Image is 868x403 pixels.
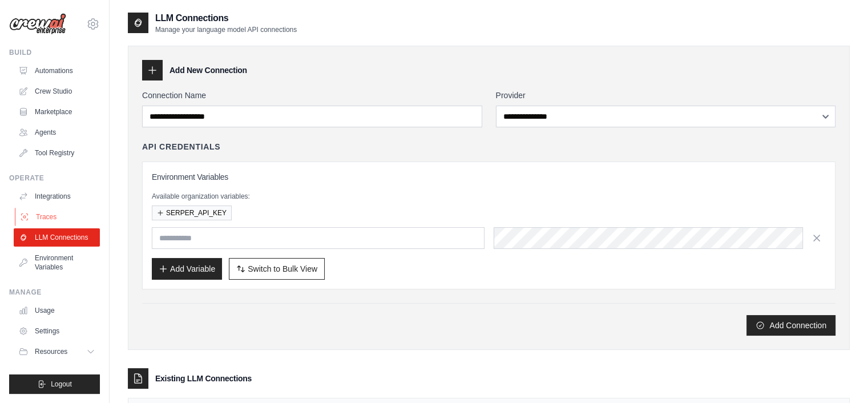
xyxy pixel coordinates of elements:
[14,342,100,361] button: Resources
[496,90,836,101] label: Provider
[155,11,297,25] h2: LLM Connections
[14,187,100,205] a: Integrations
[35,347,67,356] span: Resources
[9,13,66,35] img: Logo
[229,258,325,280] button: Switch to Bulk View
[155,25,297,34] p: Manage your language model API connections
[14,62,100,80] a: Automations
[152,205,232,220] button: SERPER_API_KEY
[9,288,100,297] div: Manage
[155,373,252,384] h3: Existing LLM Connections
[248,263,317,275] span: Switch to Bulk View
[152,171,826,183] h3: Environment Variables
[14,144,100,162] a: Tool Registry
[14,103,100,121] a: Marketplace
[142,90,482,101] label: Connection Name
[9,174,100,183] div: Operate
[746,315,835,336] button: Add Connection
[142,141,220,152] h4: API Credentials
[152,192,826,201] p: Available organization variables:
[14,82,100,100] a: Crew Studio
[15,208,101,226] a: Traces
[152,258,222,280] button: Add Variable
[14,322,100,340] a: Settings
[14,249,100,276] a: Environment Variables
[51,380,72,389] span: Logout
[14,228,100,247] a: LLM Connections
[9,374,100,394] button: Logout
[9,48,100,57] div: Build
[14,123,100,142] a: Agents
[169,65,247,76] h3: Add New Connection
[14,301,100,320] a: Usage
